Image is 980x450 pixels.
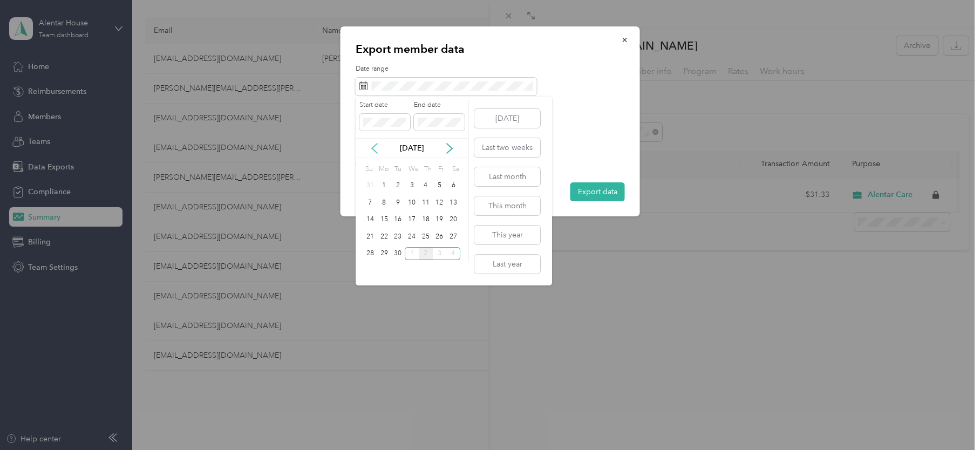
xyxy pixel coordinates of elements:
button: Last two weeks [474,138,540,157]
div: 25 [419,230,433,243]
div: 22 [377,230,391,243]
button: Export data [570,182,625,201]
div: Tu [392,162,403,177]
div: 31 [363,179,377,193]
div: 15 [377,213,391,227]
p: [DATE] [389,142,434,154]
div: 17 [405,213,419,227]
div: 24 [405,230,419,243]
div: 12 [433,196,447,209]
label: Start date [359,100,410,110]
div: 28 [363,247,377,261]
div: 11 [419,196,433,209]
div: 19 [433,213,447,227]
button: This year [474,226,540,244]
div: 30 [391,247,405,261]
div: 14 [363,213,377,227]
div: 2 [419,247,433,261]
div: We [406,162,419,177]
label: End date [414,100,465,110]
div: 7 [363,196,377,209]
div: 8 [377,196,391,209]
div: Th [423,162,433,177]
div: 21 [363,230,377,243]
iframe: Everlance-gr Chat Button Frame [920,390,980,450]
div: 10 [405,196,419,209]
div: 3 [405,179,419,193]
button: [DATE] [474,109,540,128]
div: 6 [446,179,460,193]
div: 3 [433,247,447,261]
div: 29 [377,247,391,261]
div: 5 [433,179,447,193]
div: 4 [446,247,460,261]
div: 1 [405,247,419,261]
div: 2 [391,179,405,193]
label: Date range [356,64,625,74]
div: 16 [391,213,405,227]
button: This month [474,196,540,215]
div: Fr [436,162,446,177]
button: Last year [474,255,540,274]
div: 1 [377,179,391,193]
div: Mo [377,162,389,177]
div: 4 [419,179,433,193]
div: Sa [450,162,460,177]
div: Su [363,162,373,177]
button: Last month [474,167,540,186]
div: 13 [446,196,460,209]
div: 18 [419,213,433,227]
div: 9 [391,196,405,209]
div: 27 [446,230,460,243]
div: 23 [391,230,405,243]
p: Export member data [356,42,625,57]
div: 20 [446,213,460,227]
div: 26 [433,230,447,243]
